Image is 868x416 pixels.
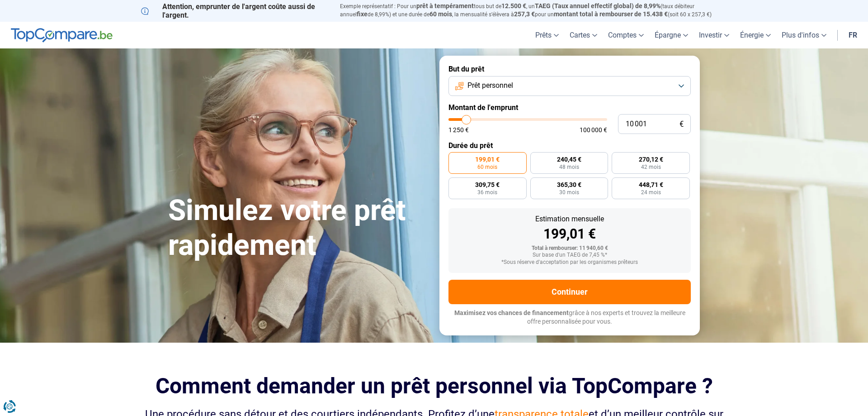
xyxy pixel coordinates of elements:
[475,156,500,163] span: 199,01 €
[448,141,691,150] label: Durée du prêt
[580,127,607,133] span: 100 000 €
[456,252,684,258] div: Sur base d'un TAEG de 7,45 %*
[559,190,579,195] span: 30 mois
[448,76,691,96] button: Prêt personnel
[554,10,668,18] span: montant total à rembourser de 15.438 €
[501,2,526,10] span: 12.500 €
[639,156,663,163] span: 270,12 €
[559,164,579,170] span: 48 mois
[649,22,693,48] a: Épargne
[141,2,329,19] p: Attention, emprunter de l'argent coûte aussi de l'argent.
[641,190,661,195] span: 24 mois
[456,227,684,241] div: 199,01 €
[535,2,660,10] span: TAEG (Taux annuel effectif global) de 8,99%
[454,309,569,316] span: Maximisez vos chances de financement
[475,182,500,188] span: 309,75 €
[357,10,368,18] span: fixe
[557,182,581,188] span: 365,30 €
[557,156,581,163] span: 240,45 €
[477,164,497,170] span: 60 mois
[448,280,691,304] button: Continuer
[448,309,691,326] p: grâce à nos experts et trouvez la meilleure offre personnalisée pour vous.
[603,22,649,48] a: Comptes
[514,10,535,18] span: 257,3 €
[693,22,735,48] a: Investir
[416,2,474,10] span: prêt à tempérament
[456,259,684,266] div: *Sous réserve d'acceptation par les organismes prêteurs
[843,22,863,48] a: fr
[456,245,684,252] div: Total à rembourser: 11 940,60 €
[456,215,684,223] div: Estimation mensuelle
[429,10,452,18] span: 60 mois
[639,182,663,188] span: 448,71 €
[776,22,832,48] a: Plus d'infos
[477,190,497,195] span: 36 mois
[467,81,513,91] span: Prêt personnel
[641,164,661,170] span: 42 mois
[735,22,776,48] a: Énergie
[448,103,691,112] label: Montant de l'emprunt
[11,28,113,43] img: TopCompare
[530,22,564,48] a: Prêts
[564,22,603,48] a: Cartes
[448,65,691,73] label: But du prêt
[340,2,727,19] p: Exemple représentatif : Pour un tous but de , un (taux débiteur annuel de 8,99%) et une durée de ...
[168,193,429,263] h1: Simulez votre prêt rapidement
[679,120,684,128] span: €
[448,127,469,133] span: 1 250 €
[141,373,727,398] h2: Comment demander un prêt personnel via TopCompare ?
